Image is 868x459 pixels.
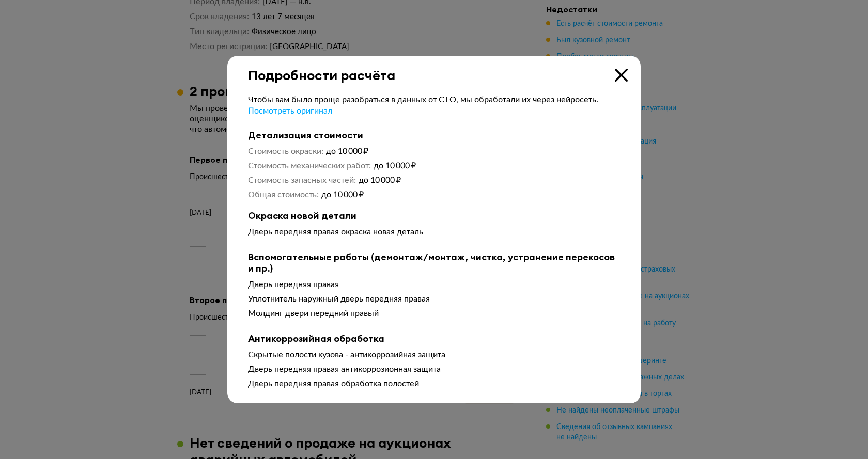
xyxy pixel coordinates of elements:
div: Дверь передняя правая обработка полостей [248,378,620,389]
span: до 10 000 ₽ [359,176,401,184]
div: Уплотнитель наружный дверь передняя правая [248,294,620,304]
dt: Общая стоимость [248,189,319,200]
span: Чтобы вам было проще разобраться в данных от СТО, мы обработали их через нейросеть. [248,96,598,104]
dt: Стоимость механических работ [248,161,371,171]
div: Дверь передняя правая [248,279,620,290]
b: Антикоррозийная обработка [248,333,620,344]
span: до 10 000 ₽ [321,191,364,199]
div: Молдинг двери передний правый [248,308,620,319]
div: Скрытые полости кузова - антикоррозийная защита [248,350,620,360]
b: Детализация стоимости [248,130,620,141]
span: Посмотреть оригинал [248,107,332,115]
div: Дверь передняя правая антикоррозионная защита [248,364,620,374]
b: Вспомогательные работы (демонтаж/монтаж, чистка, устранение перекосов и пр.) [248,251,620,274]
dt: Стоимость запасных частей [248,175,356,185]
span: до 10 000 ₽ [374,162,416,170]
dt: Стоимость окраски [248,146,323,156]
b: Окраска новой детали [248,210,620,221]
div: Дверь передняя правая окраска новая деталь [248,227,620,237]
div: Подробности расчёта [227,56,641,83]
span: до 10 000 ₽ [326,147,368,155]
